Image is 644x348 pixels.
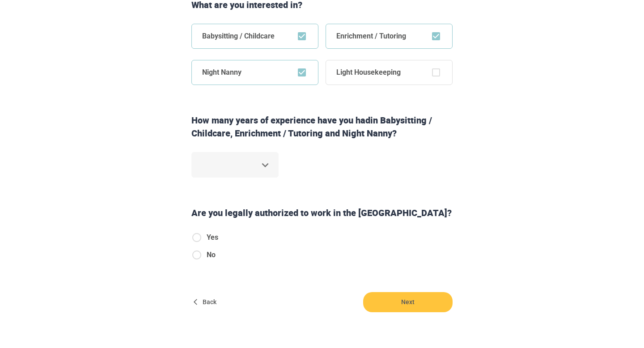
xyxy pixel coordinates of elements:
[326,24,417,49] span: Enrichment / Tutoring
[191,292,220,312] button: Back
[207,232,218,243] span: Yes
[191,24,285,49] span: Babysitting / Childcare
[326,60,411,85] span: Light Housekeeping
[191,60,252,85] span: Night Nanny
[207,250,216,260] span: No
[363,292,453,312] button: Next
[188,207,456,220] div: Are you legally authorized to work in the [GEOGRAPHIC_DATA]?
[191,232,225,267] div: authorizedToWorkInUS
[191,152,279,178] div: ​
[188,114,456,140] div: How many years of experience have you had in Babysitting / Childcare, Enrichment / Tutoring and N...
